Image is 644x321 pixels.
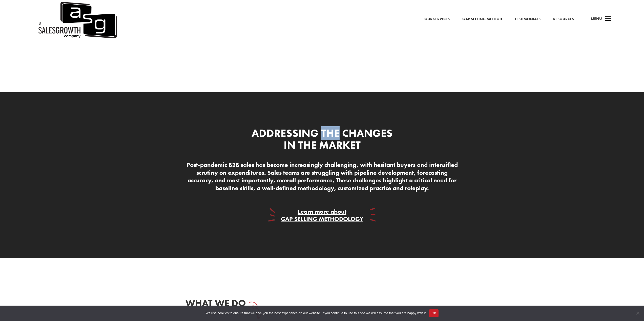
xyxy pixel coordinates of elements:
[553,16,574,22] a: Resources
[185,297,290,312] h3: What We Do
[603,14,613,24] span: a
[246,127,398,154] h3: Addressing The Changes In The Market
[281,208,363,223] a: Learn more about Gap Selling Methodology
[429,309,439,317] button: Ok
[462,16,502,22] a: Gap Selling Method
[205,311,426,316] span: We use cookies to ensure that we give you the best experience on our website. If you continue to ...
[591,16,602,21] span: Menu
[424,16,450,22] a: Our Services
[635,311,640,316] span: No
[281,215,363,223] span: Gap Selling Methodology
[515,16,541,22] a: Testimonials
[185,161,459,192] p: Post-pandemic B2B sales has become increasingly challenging, with hesitant buyers and intensified...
